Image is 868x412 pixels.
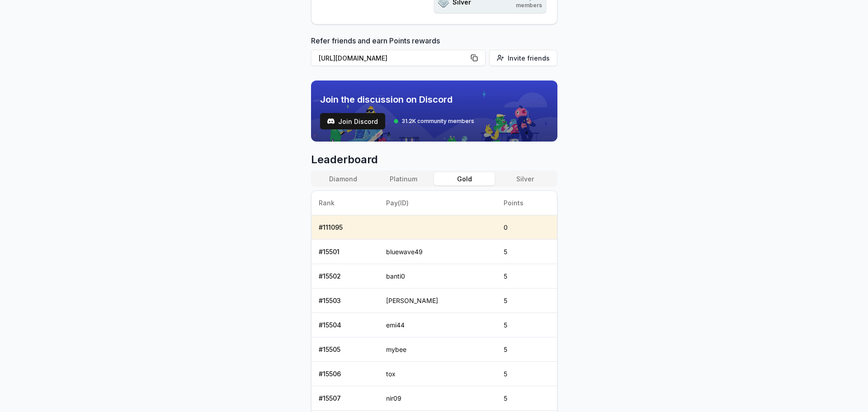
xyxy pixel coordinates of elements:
[311,337,379,362] td: # 15505
[311,191,379,215] th: Rank
[496,386,557,411] td: 5
[320,113,385,129] button: Join Discord
[379,386,496,411] td: nir09
[496,337,557,362] td: 5
[311,152,557,167] span: Leaderboard
[311,240,379,264] td: # 15501
[338,117,378,126] span: Join Discord
[516,2,542,9] span: members
[373,172,434,185] button: Platinum
[496,289,557,313] td: 5
[496,313,557,337] td: 5
[496,362,557,386] td: 5
[379,362,496,386] td: tox
[311,264,379,289] td: # 15502
[434,172,495,185] button: Gold
[489,50,557,66] button: Invite friends
[327,118,335,125] img: test
[311,362,379,386] td: # 15506
[313,172,373,185] button: Diamond
[311,215,379,240] td: # 111095
[320,113,385,129] a: testJoin Discord
[320,93,474,106] span: Join the discussion on Discord
[496,240,557,264] td: 5
[495,172,555,185] button: Silver
[508,53,550,63] span: Invite friends
[379,289,496,313] td: [PERSON_NAME]
[379,337,496,362] td: mybee
[311,35,557,70] div: Refer friends and earn Points rewards
[311,81,557,142] img: discord_banner
[311,289,379,313] td: # 15503
[379,264,496,289] td: banti0
[496,215,557,240] td: 0
[379,191,496,215] th: Pay(ID)
[379,313,496,337] td: emi44
[311,313,379,337] td: # 15504
[496,191,557,215] th: Points
[311,386,379,411] td: # 15507
[401,118,474,125] span: 31.2K community members
[311,50,486,66] button: [URL][DOMAIN_NAME]
[379,240,496,264] td: bluewave49
[496,264,557,289] td: 5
